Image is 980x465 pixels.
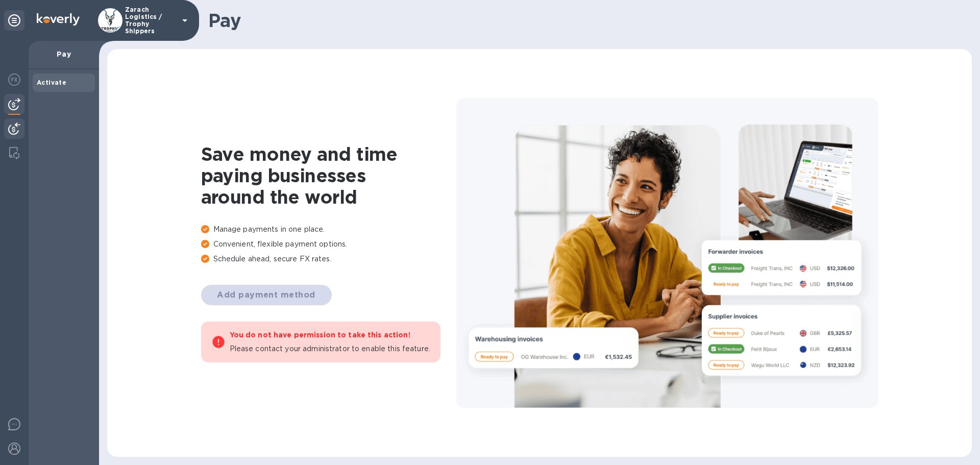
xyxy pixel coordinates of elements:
p: Pay [37,49,91,59]
h1: Save money and time paying businesses around the world [201,143,456,208]
p: Convenient, flexible payment options. [201,239,456,250]
b: Activate [37,79,66,86]
p: Zarach Logistics / Trophy Shippers [125,6,176,35]
h1: Pay [208,10,964,31]
p: Please contact your administrator to enable this feature. [230,344,431,354]
img: Logo [37,13,80,26]
div: Unpin categories [4,10,24,31]
b: You do not have permission to take this action! [230,331,410,339]
p: Manage payments in one place. [201,224,456,235]
img: Foreign exchange [8,74,20,86]
p: Schedule ahead, secure FX rates. [201,254,456,264]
